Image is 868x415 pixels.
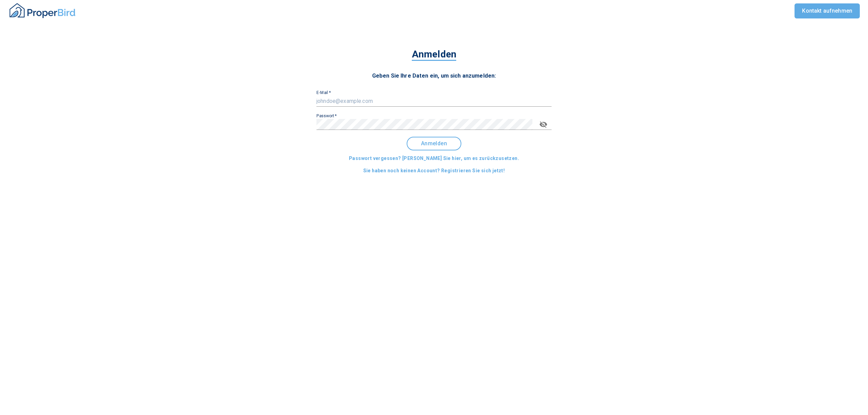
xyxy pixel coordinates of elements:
[8,0,77,22] button: ProperBird Logo and Home Button
[413,140,455,147] span: Anmelden
[412,49,456,61] span: Anmelden
[316,91,331,95] label: E-Mail
[795,3,860,18] a: Kontakt aufnehmen
[363,166,505,175] span: Sie haben noch keinen Account? Registrieren Sie sich jetzt!
[372,72,496,79] span: Geben Sie Ihre Daten ein, um sich anzumelden:
[349,154,519,163] span: Passwort vergessen? [PERSON_NAME] Sie hier, um es zurückzusetzen.
[316,114,337,118] label: Passwort
[346,152,522,165] button: Passwort vergessen? [PERSON_NAME] Sie hier, um es zurückzusetzen.
[407,137,461,150] button: Anmelden
[361,164,508,177] button: Sie haben noch keinen Account? Registrieren Sie sich jetzt!
[535,116,552,133] button: toggle password visibility
[8,2,77,19] img: ProperBird Logo and Home Button
[316,96,552,107] input: johndoe@example.com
